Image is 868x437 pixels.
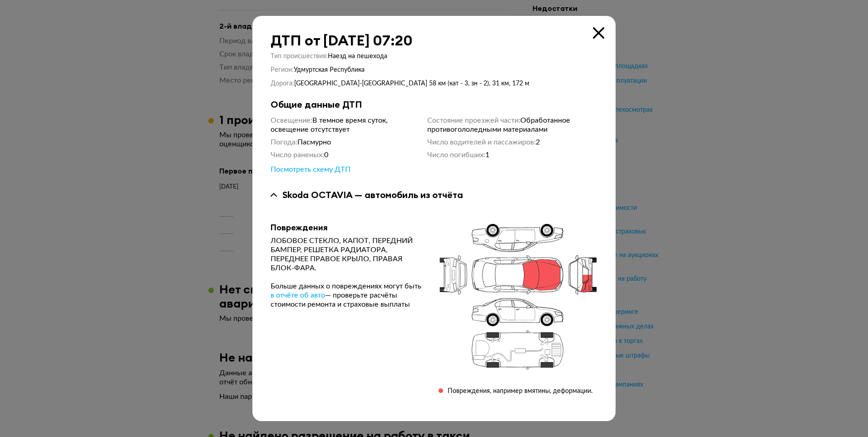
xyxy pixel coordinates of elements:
div: ДТП от [DATE] 07:20 [271,32,597,49]
div: Тип происшествия : [271,52,597,60]
div: Состояние проезжей части : [427,116,597,134]
span: 2 [536,139,540,146]
div: Число погибших : [427,150,597,159]
span: В темное время суток, освещение отсутствует [271,117,388,133]
span: 0 [324,151,328,159]
div: Регион : [271,66,597,74]
div: Повреждения, например вмятины, деформации. [448,387,592,395]
span: Удмуртская Республика [294,67,365,73]
div: Больше данных о повреждениях могут быть — проверьте расчёты стоимости ремонта и страховые выплаты [271,282,424,309]
span: в отчёте об авто [271,292,325,299]
span: Пасмурно [297,139,331,146]
div: Освещение : [271,116,427,134]
span: [GEOGRAPHIC_DATA]-[GEOGRAPHIC_DATA] 58 км (кат - 3, зн - 2), 31 км, 172 м [294,80,529,87]
div: Посмотреть схему ДТП [271,165,350,174]
div: Погода : [271,138,427,147]
a: в отчёте об авто [271,291,325,300]
div: Число раненых : [271,150,427,159]
div: Повреждения [271,223,424,233]
div: Дорога : [271,79,597,88]
span: Наезд на пешехода [328,53,387,60]
div: Общие данные ДТП [271,99,597,110]
div: Skoda OCTAVIA — автомобиль из отчёта [282,189,463,201]
div: Число водителей и пассажиров : [427,138,597,147]
div: ЛОБОВОЕ СТЕКЛО, КАПОТ, ПЕРЕДНИЙ БАМПЕР, РЕШЕТКА РАДИАТОРА, ПЕРЕДНЕЕ ПРАВОЕ КРЫЛО, ПРАВАЯ БЛОК-ФАРА. [271,236,424,273]
span: 1 [485,151,489,159]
